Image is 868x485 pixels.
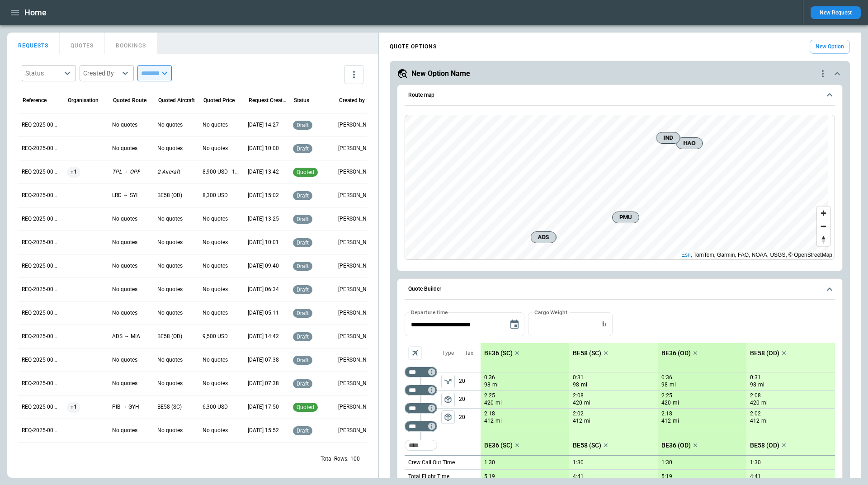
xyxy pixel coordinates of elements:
[441,410,455,424] span: Type of sector
[157,403,182,411] p: BE58 (SC)
[750,381,756,389] p: 98
[616,213,635,222] span: PMU
[7,33,60,54] button: REQUESTS
[203,286,228,293] p: No quotes
[112,380,137,387] p: No quotes
[661,459,672,466] p: 1:30
[203,145,228,152] p: No quotes
[248,192,279,199] p: 09/03/2025 15:02
[112,145,137,152] p: No quotes
[22,333,60,340] p: REQ-2025-000261
[248,121,279,129] p: 09/08/2025 14:27
[203,262,228,270] p: No quotes
[484,459,495,466] p: 1:30
[112,286,137,293] p: No quotes
[248,356,279,364] p: 08/26/2025 07:38
[761,399,768,407] p: mi
[405,367,437,377] div: Not found
[295,404,316,410] span: quoted
[112,168,140,176] p: TPL → OPF
[344,65,363,84] button: more
[157,333,182,340] p: BE58 (OD)
[810,40,850,54] button: New Option
[484,399,494,407] p: 420
[157,215,183,223] p: No quotes
[22,309,60,317] p: REQ-2025-000262
[112,192,137,199] p: LRD → SYI
[584,399,590,407] p: mi
[157,145,183,152] p: No quotes
[484,392,495,399] p: 2:25
[295,287,311,293] span: draft
[408,473,449,480] p: Total Flight Time
[67,160,80,184] span: +1
[157,356,183,364] p: No quotes
[22,427,60,434] p: REQ-2025-000257
[203,427,228,434] p: No quotes
[405,440,437,451] div: Too short
[112,427,137,434] p: No quotes
[338,168,376,176] p: Ben Gundermann
[248,239,279,246] p: 09/03/2025 10:01
[661,392,672,399] p: 2:25
[67,396,80,419] span: +1
[248,309,279,317] p: 08/27/2025 05:11
[484,349,513,357] p: BE36 (SC)
[495,417,502,425] p: mi
[443,395,453,404] span: package_2
[25,69,61,78] div: Status
[660,133,676,142] span: IND
[661,417,671,425] p: 412
[22,356,60,364] p: REQ-2025-000260
[681,250,832,259] div: , TomTom, Garmin, FAO, NOAA, USGS, © OpenStreetMap
[203,356,228,364] p: No quotes
[408,459,455,466] p: Crew Call Out Time
[495,399,502,407] p: mi
[295,216,311,222] span: draft
[203,97,235,104] div: Quoted Price
[203,333,228,340] p: 9,500 USD
[750,374,761,381] p: 0:31
[750,473,761,480] p: 4:41
[338,427,376,434] p: Ben Gundermann
[535,233,552,242] span: ADS
[390,45,437,49] h4: QUOTE OPTIONS
[203,215,228,223] p: No quotes
[750,349,779,357] p: BE58 (OD)
[248,333,279,340] p: 08/26/2025 14:42
[573,459,584,466] p: 1:30
[817,207,830,220] button: Zoom in
[405,85,835,106] button: Route map
[157,427,183,434] p: No quotes
[157,380,183,387] p: No quotes
[338,239,376,246] p: George O'Bryan
[573,473,584,480] p: 4:41
[350,455,360,463] p: 100
[249,97,287,104] div: Request Created At (UTC-05:00)
[338,145,376,152] p: Ben Gundermann
[157,168,180,176] p: 2 Aircraft
[750,392,761,399] p: 2:08
[817,68,828,79] div: quote-option-actions
[338,403,376,411] p: Allen Maki
[338,121,376,129] p: Ben Gundermann
[295,357,311,363] span: draft
[203,309,228,317] p: No quotes
[459,372,481,390] p: 20
[405,421,437,432] div: Not found
[661,399,671,407] p: 420
[22,403,60,411] p: REQ-2025-000258
[405,385,437,396] div: Not found
[601,320,606,328] p: lb
[811,6,861,19] button: New Request
[505,315,524,334] button: Choose date, selected date is Sep 10, 2025
[750,417,759,425] p: 412
[23,97,47,104] div: Reference
[338,356,376,364] p: George O'Bryan
[203,121,228,129] p: No quotes
[24,7,47,18] h1: Home
[750,459,761,466] p: 1:30
[573,392,584,399] p: 2:08
[22,145,60,152] p: REQ-2025-000269
[158,97,195,104] div: Quoted Aircraft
